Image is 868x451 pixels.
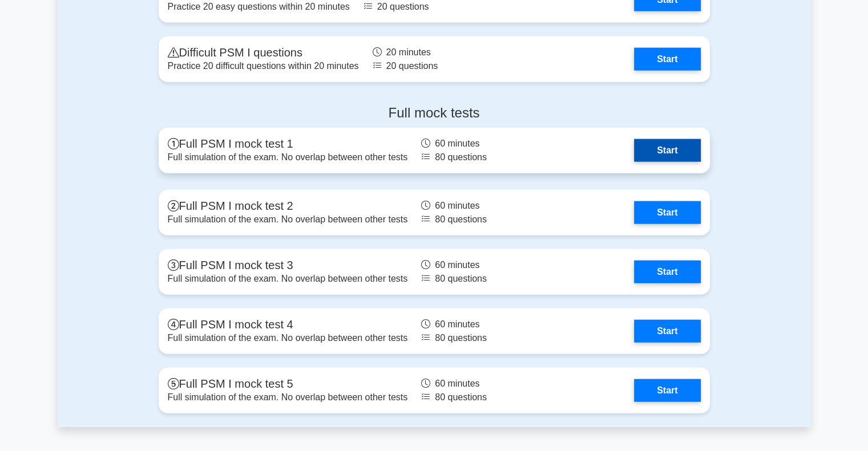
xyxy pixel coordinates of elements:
a: Start [634,379,700,402]
a: Start [634,261,700,283]
a: Start [634,201,700,224]
h4: Full mock tests [159,105,710,121]
a: Start [634,48,700,71]
a: Start [634,320,700,343]
a: Start [634,139,700,162]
